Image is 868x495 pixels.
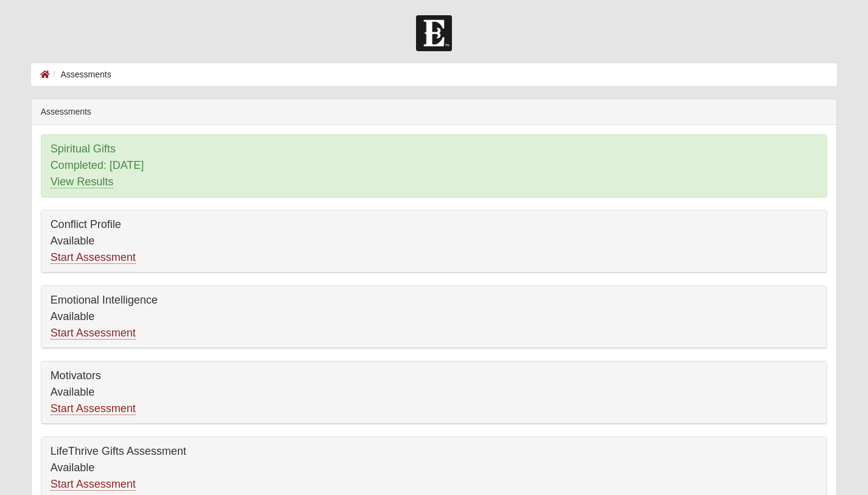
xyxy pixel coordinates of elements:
div: Spiritual Gifts Completed: [DATE] [41,135,827,197]
div: Emotional Intelligence Available [41,286,827,348]
img: Church of Eleven22 Logo [416,15,452,51]
div: Assessments [32,99,837,125]
div: Motivators Available [41,361,827,424]
a: View Results [51,176,114,188]
div: Conflict Profile Available [41,210,827,272]
li: Assessments [50,68,111,81]
a: Start Assessment [51,327,136,340]
a: Start Assessment [51,402,136,415]
a: Start Assessment [51,251,136,264]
